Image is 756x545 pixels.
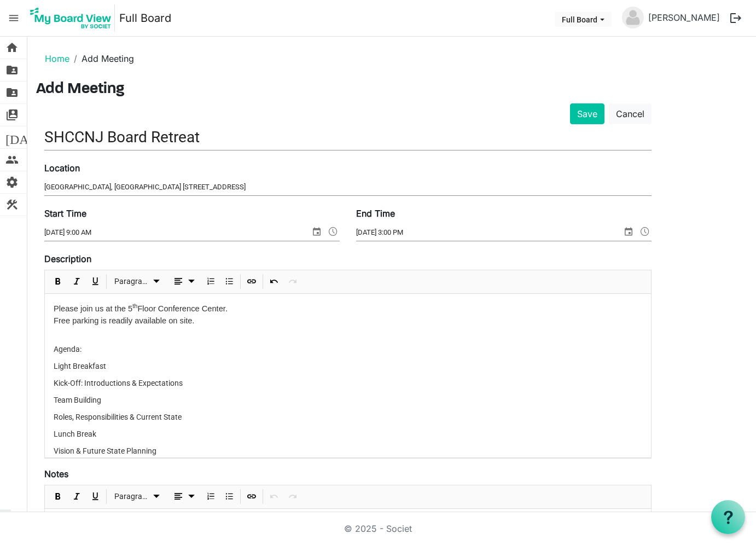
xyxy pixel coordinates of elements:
div: Italic [67,485,86,508]
span: home [5,37,19,59]
div: Underline [86,485,104,508]
span: settings [5,171,19,193]
label: Start Time [44,207,86,220]
a: [PERSON_NAME] [644,7,724,28]
button: Numbered List [203,490,218,503]
span: Paragraph [114,490,150,503]
div: Alignments [166,270,202,293]
span: switch_account [5,104,19,126]
label: Description [44,252,91,265]
button: Italic [69,490,84,503]
img: no-profile-picture.svg [622,7,644,28]
span: menu [3,8,24,28]
p: Vision & Future State Planning [54,445,642,457]
div: Numbered List [201,485,220,508]
span: folder_shared [5,82,19,103]
div: Underline [86,270,104,293]
span: construction [5,194,19,216]
button: Underline [88,490,103,503]
button: logout [724,7,747,30]
div: Bulleted List [220,485,239,508]
span: folder_shared [5,59,19,81]
label: Notes [44,467,68,480]
button: Italic [69,275,84,288]
li: Add Meeting [69,52,134,65]
button: Save [570,103,604,124]
div: Bold [49,485,67,508]
button: Insert Link [245,275,259,288]
a: My Board View Logo [27,4,119,32]
div: Insert Link [242,485,261,508]
div: Numbered List [201,270,220,293]
button: Paragraph dropdownbutton [111,490,165,503]
p: Lunch Break [54,428,642,440]
a: Full Board [119,7,171,29]
label: End Time [356,207,395,220]
div: Alignments [166,485,202,508]
button: Paragraph dropdownbutton [111,275,165,288]
button: Bold [51,275,66,288]
p: Agenda: [54,344,642,355]
a: Home [45,53,69,64]
p: Free parking is readily available on site. [54,315,642,327]
p: Kick-Off: Introductions & Expectations [54,378,642,389]
div: Bold [49,270,67,293]
p: Team Building [54,395,642,406]
button: Bold [51,490,66,503]
a: Cancel [609,103,652,124]
button: Numbered List [203,275,218,288]
span: [DATE] [5,126,48,148]
button: Full Board dropdownbutton [555,11,612,27]
div: Undo [265,270,283,293]
span: select [622,224,635,239]
h3: Add Meeting [36,80,747,99]
button: dropdownbutton [168,275,200,288]
div: Bulleted List [220,270,239,293]
button: Bulleted List [222,490,237,503]
button: Underline [88,275,103,288]
button: dropdownbutton [168,490,200,503]
button: Undo [267,275,282,288]
sup: th [132,303,137,309]
p: Light Breakfast [54,361,642,372]
div: Insert Link [242,270,261,293]
button: Insert Link [245,490,259,503]
img: My Board View Logo [27,4,115,32]
div: Italic [67,270,86,293]
a: © 2025 - Societ [344,523,412,534]
button: Bulleted List [222,275,237,288]
label: Location [44,161,80,175]
p: Roles, Responsibilities & Current State [54,411,642,423]
input: Title [44,124,652,150]
p: Please join us at the 5 Floor Conference Center. [54,303,642,315]
span: select [310,224,323,239]
span: Paragraph [114,275,150,288]
div: Formats [108,485,166,508]
span: people [5,149,19,171]
div: Formats [108,270,166,293]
